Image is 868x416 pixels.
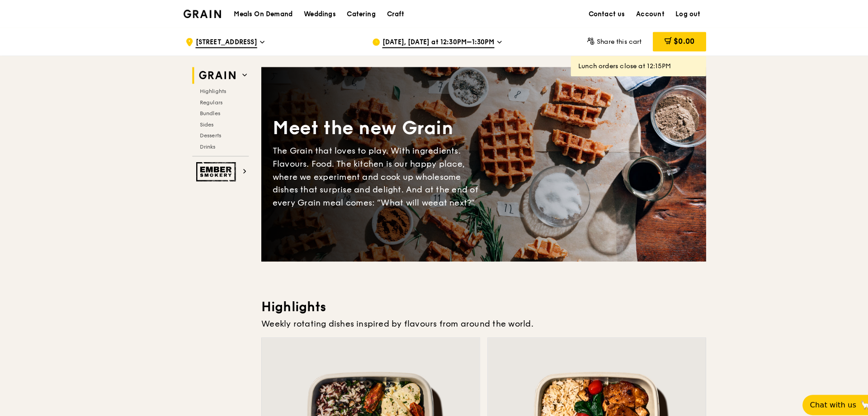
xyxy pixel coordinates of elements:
[564,60,682,69] div: Lunch orders close at 12:15PM
[377,0,395,28] div: Craft
[297,0,328,28] div: Weddings
[195,129,216,136] span: Desserts
[582,37,626,45] span: Share this cart
[423,193,463,203] span: eat next?”
[333,0,372,28] a: Catering
[191,37,251,47] span: [STREET_ADDRESS]
[372,0,400,28] a: Craft
[191,158,233,177] img: Ember Smokery web logo
[615,0,654,28] a: Account
[191,65,233,82] img: Grain web logo
[839,390,850,401] span: 🦙
[266,113,472,137] div: Meet the new Grain
[255,291,689,308] h3: Highlights
[783,385,857,405] button: Chat with us🦙
[195,86,221,92] span: Highlights
[195,108,215,114] span: Bundles
[569,0,615,28] a: Contact us
[266,141,472,204] div: The Grain that loves to play. With ingredients. Flavours. Food. The kitchen is our happy place, w...
[195,140,210,146] span: Drinks
[255,309,689,322] div: Weekly rotating dishes inspired by flavours from around the world.
[790,390,835,401] span: Chat with us
[291,0,333,28] a: Weddings
[195,118,208,125] span: Sides
[195,97,217,103] span: Regulars
[654,0,689,28] a: Log out
[373,37,482,47] span: [DATE], [DATE] at 12:30PM–1:30PM
[657,36,678,45] span: $0.00
[339,0,367,28] div: Catering
[228,9,286,19] h1: Meals On Demand
[179,9,216,18] img: Grain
